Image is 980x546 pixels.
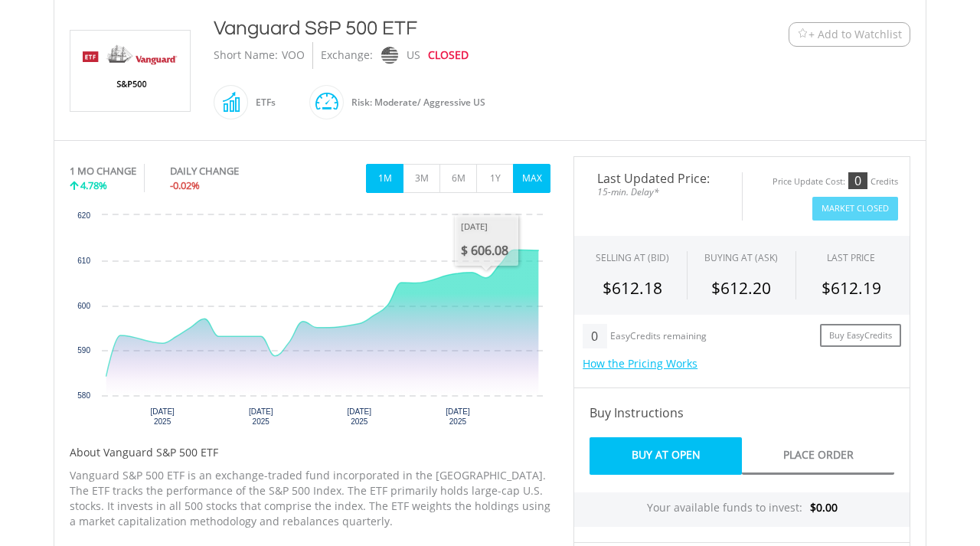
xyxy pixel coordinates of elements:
[822,277,881,299] span: $612.19
[214,42,278,69] div: Short Name:
[248,84,276,121] div: ETFs
[439,164,477,193] button: 6M
[403,164,440,193] button: 3M
[170,178,200,192] span: -0.02%
[590,404,894,422] h4: Buy Instructions
[513,164,550,193] button: MAX
[586,172,730,185] span: Last Updated Price:
[797,28,808,40] img: Watchlist
[381,47,398,64] img: nasdaq.png
[77,211,90,220] text: 620
[344,84,485,121] div: Risk: Moderate/ Aggressive US
[586,185,730,199] span: 15-min. Delay*
[282,42,305,69] div: VOO
[871,176,898,188] div: Credits
[820,324,901,348] a: Buy EasyCredits
[70,208,550,437] div: Chart. Highcharts interactive chart.
[249,407,273,426] text: [DATE] 2025
[77,302,90,310] text: 600
[583,356,697,371] a: How the Pricing Works
[810,500,838,515] span: $0.00
[77,346,90,355] text: 590
[446,407,470,426] text: [DATE] 2025
[407,42,420,69] div: US
[848,172,867,189] div: 0
[70,208,550,437] svg: Interactive chart
[590,437,742,475] a: Buy At Open
[348,407,372,426] text: [DATE] 2025
[70,164,136,178] div: 1 MO CHANGE
[827,251,875,264] div: LAST PRICE
[70,468,550,529] p: Vanguard S&P 500 ETF is an exchange-traded fund incorporated in the [GEOGRAPHIC_DATA]. The ETF tr...
[77,391,90,400] text: 580
[70,445,550,460] h5: About Vanguard S&P 500 ETF
[789,22,910,47] button: Watchlist + Add to Watchlist
[603,277,662,299] span: $612.18
[77,257,90,265] text: 610
[583,324,606,348] div: 0
[170,164,290,178] div: DAILY CHANGE
[711,277,771,299] span: $612.20
[214,15,694,42] div: Vanguard S&P 500 ETF
[596,251,669,264] div: SELLING AT (BID)
[610,331,707,344] div: EasyCredits remaining
[321,42,373,69] div: Exchange:
[80,178,107,192] span: 4.78%
[476,164,514,193] button: 1Y
[812,197,898,221] button: Market Closed
[366,164,403,193] button: 1M
[150,407,175,426] text: [DATE] 2025
[808,27,902,42] span: + Add to Watchlist
[428,42,469,69] div: CLOSED
[73,31,188,111] img: EQU.US.VOO.png
[773,176,845,188] div: Price Update Cost:
[574,492,910,527] div: Your available funds to invest:
[704,251,778,264] span: BUYING AT (ASK)
[742,437,894,475] a: Place Order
